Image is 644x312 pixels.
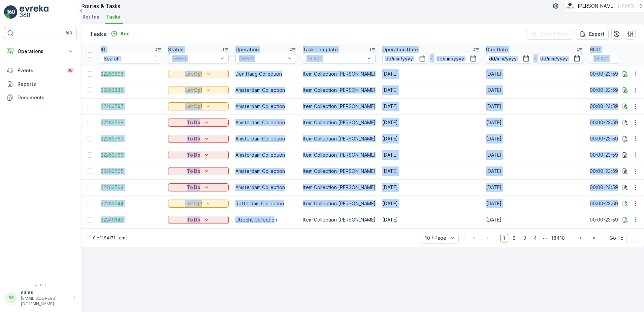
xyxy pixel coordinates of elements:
span: 4 [530,234,540,242]
span: Routes [83,14,99,20]
p: - [534,54,536,62]
span: 1 [500,234,508,242]
a: 22249148 [101,216,161,223]
td: [DATE] [379,212,483,228]
p: Routes & Tasks [81,3,120,9]
td: [DATE] [379,179,483,196]
p: Item Collection [PERSON_NAME] [303,200,376,207]
a: 22263898 [101,71,161,77]
a: 22263744 [101,200,161,207]
a: 22263767 [101,135,161,142]
p: Amsterdam Collection [235,103,296,110]
button: Let Op! [168,70,229,78]
p: 99 [67,68,73,73]
span: 3 [520,234,529,242]
p: Task Template [303,46,338,53]
p: To Do [187,184,200,191]
p: Item Collection [PERSON_NAME] [303,87,376,94]
span: 22263766 [101,152,161,158]
p: Reports [18,81,74,87]
p: Utrecht Collection [235,216,296,223]
button: To Do [168,167,229,175]
input: dd/mm/yyyy [382,53,428,64]
p: To Do [187,152,200,158]
div: Toggle Row Selected [87,136,92,141]
button: Export [576,29,609,40]
button: Let Op! [168,200,229,208]
button: To Do [168,151,229,159]
td: [DATE] [483,98,586,114]
p: [EMAIL_ADDRESS][DOMAIN_NAME] [21,296,69,307]
button: Let Op! [168,102,229,110]
a: 22263835 [101,87,161,94]
td: [DATE] [379,131,483,147]
input: dd/mm/yyyy [537,53,583,64]
div: Toggle Row Selected [87,120,92,125]
td: [DATE] [379,163,483,179]
p: Add [120,30,130,37]
p: Select [307,55,365,62]
button: Add [108,30,132,38]
p: Amsterdam Collection [235,168,296,175]
p: Let Op! [185,71,202,77]
div: Toggle Row Selected [87,168,92,174]
span: 22263797 [101,103,161,110]
td: [DATE] [379,147,483,163]
div: Toggle Row Selected [87,87,92,93]
td: [DATE] [483,147,586,163]
p: To Do [187,119,200,126]
p: ⌘B [65,30,72,36]
p: sales [21,289,69,296]
button: Let Op! [168,86,229,94]
p: Amsterdam Collection [235,152,296,158]
p: Amsterdam Collection [235,184,296,191]
p: Events [18,67,62,74]
a: 22263768 [101,119,161,126]
img: basis-logo_rgb2x.png [565,2,575,10]
td: [DATE] [483,196,586,212]
span: Go To [609,235,623,241]
input: dd/mm/yyyy [486,53,532,64]
p: Select [239,55,286,62]
input: dd/mm/yyyy [433,53,480,64]
div: Toggle Row Selected [87,185,92,190]
p: Item Collection [PERSON_NAME] [303,152,376,158]
p: Operations [18,48,63,55]
p: Operation [235,46,259,53]
td: [DATE] [379,66,483,82]
td: [DATE] [379,114,483,131]
a: 22263764 [101,184,161,191]
div: Toggle Row Selected [87,104,92,109]
p: [PERSON_NAME] [578,3,615,9]
p: Let Op! [185,103,202,110]
p: To Do [187,168,200,175]
p: To Do [187,135,200,142]
p: Item Collection [PERSON_NAME] [303,216,376,223]
div: Toggle Row Selected [87,71,92,77]
span: 18418 [548,234,568,242]
p: Den Haag Collection [235,71,296,77]
div: Toggle Row Selected [87,201,92,206]
p: 1-10 of 184171 items [87,235,128,241]
p: Let Op! [185,200,202,207]
button: Operations [4,45,77,58]
button: To Do [168,216,229,224]
p: Amsterdam Collection [235,135,296,142]
p: Status [168,46,184,53]
p: To Do [187,216,200,223]
a: Documents [4,91,77,104]
td: [DATE] [379,98,483,114]
span: Tasks [106,14,120,20]
td: [DATE] [483,66,586,82]
p: Item Collection [PERSON_NAME] [303,71,376,77]
p: ID [101,46,105,53]
p: Amsterdam Collection [235,87,296,94]
p: Select [172,55,218,62]
p: Amsterdam Collection [235,119,296,126]
td: [DATE] [483,163,586,179]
